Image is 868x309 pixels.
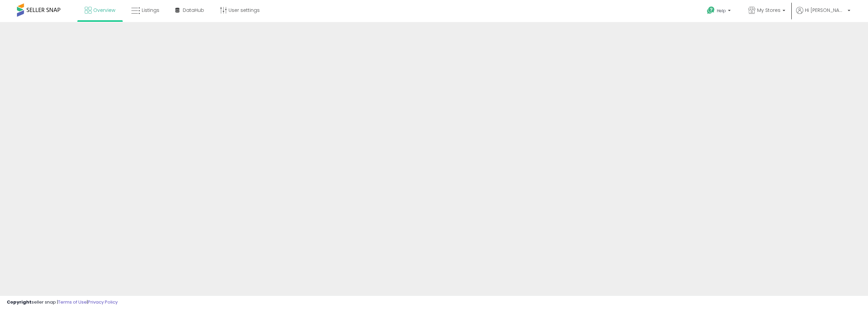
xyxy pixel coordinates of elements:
[58,299,87,305] a: Terms of Use
[142,7,159,14] span: Listings
[7,299,32,305] strong: Copyright
[702,1,737,22] a: Help
[88,299,118,305] a: Privacy Policy
[757,7,781,14] span: My Stores
[707,6,715,15] i: Get Help
[717,8,726,14] span: Help
[7,299,118,306] div: seller snap | |
[93,7,115,14] span: Overview
[183,7,204,14] span: DataHub
[805,7,846,14] span: Hi [PERSON_NAME]
[796,7,850,22] a: Hi [PERSON_NAME]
